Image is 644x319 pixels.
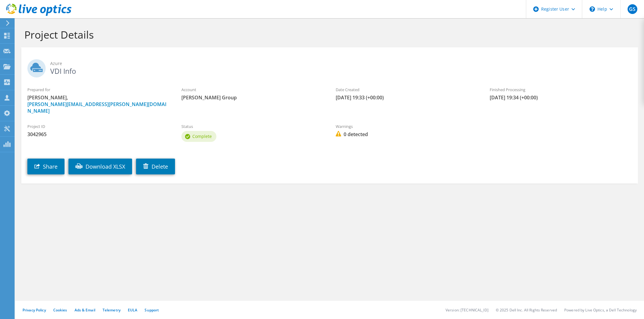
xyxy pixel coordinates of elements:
[23,307,46,313] a: Privacy Policy
[564,307,637,313] li: Powered by Live Optics, a Dell Technology
[27,159,65,174] a: Share
[336,94,478,101] span: [DATE] 19:33 (+00:00)
[490,87,632,93] label: Finished Processing
[128,307,137,313] a: EULA
[136,159,175,174] a: Delete
[27,87,169,93] label: Prepared for
[490,94,632,101] span: [DATE] 19:34 (+00:00)
[181,87,323,93] label: Account
[336,87,478,93] label: Date Created
[181,123,323,129] label: Status
[75,307,95,313] a: Ads & Email
[68,159,132,174] a: Download XLSX
[27,59,632,74] h2: VDI Info
[53,307,67,313] a: Cookies
[27,94,169,114] span: [PERSON_NAME],
[628,4,637,14] span: GS
[50,60,632,67] span: Azure
[181,94,323,101] span: [PERSON_NAME] Group
[27,131,169,138] span: 3042965
[336,131,478,138] span: 0 detected
[24,28,632,41] h1: Project Details
[336,123,478,129] label: Warnings
[27,123,169,129] label: Project ID
[192,133,212,139] span: Complete
[496,307,557,313] li: © 2025 Dell Inc. All Rights Reserved
[145,307,159,313] a: Support
[590,6,595,12] svg: \n
[446,307,488,313] li: Version: [TECHNICAL_ID]
[103,307,121,313] a: Telemetry
[27,101,166,114] a: [PERSON_NAME][EMAIL_ADDRESS][PERSON_NAME][DOMAIN_NAME]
